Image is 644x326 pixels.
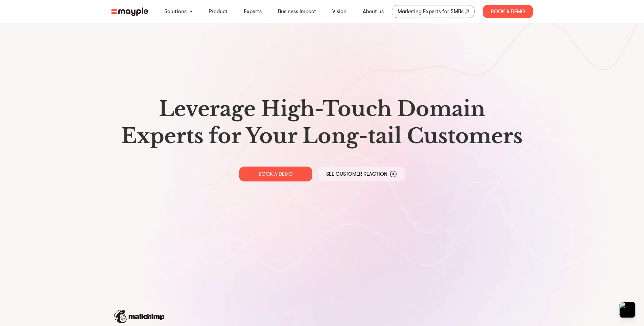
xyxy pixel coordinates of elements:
a: Business Impact [278,7,316,16]
a: Solutions [164,7,187,16]
a: Vision [332,7,347,16]
p: See Customer Reaction [326,171,387,177]
a: Product [209,7,228,16]
a: See Customer Reaction [318,167,405,181]
div: Book A Demo [483,5,533,18]
img: mayple-logo [111,7,148,16]
img: arrow-down [189,10,192,13]
h1: Leverage High-Touch Domain Experts for Your Long-tail Customers [117,95,528,150]
p: BOOK A DEMO [259,171,293,177]
a: About us [363,7,384,16]
a: Marketing Experts for SMBs [392,5,475,18]
img: mailchimp-logo [114,310,164,323]
a: Experts [244,7,262,16]
a: BOOK A DEMO [239,167,312,181]
div: Marketing Experts for SMBs [398,7,463,16]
